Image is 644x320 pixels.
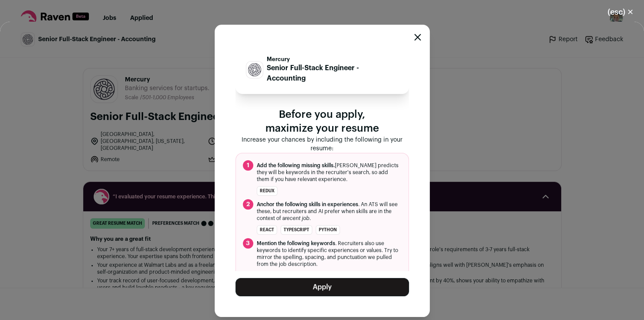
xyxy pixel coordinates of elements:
[257,163,335,168] span: Add the following missing skills.
[246,61,263,78] img: 846b5c207fea9cf70e17118eff14f0320b93d77f8a950151f82126f03dbb8b25.jpg
[243,238,253,249] span: 3
[597,3,644,22] button: Close modal
[257,162,402,183] span: [PERSON_NAME] predicts they will be keywords in the recruiter's search, so add them if you have r...
[285,216,311,221] i: recent job.
[235,108,409,136] p: Before you apply, maximize your resume
[257,225,277,235] li: React
[267,63,399,84] p: Senior Full-Stack Engineer - Accounting
[257,241,335,246] span: Mention the following keywords
[257,202,358,207] span: Anchor the following skills in experiences
[281,225,312,235] li: TypeScript
[316,225,340,235] li: Python
[257,240,402,268] span: . Recruiters also use keywords to identify specific experiences or values. Try to mirror the spel...
[267,56,399,63] p: Mercury
[243,160,253,171] span: 1
[235,278,409,296] button: Apply
[243,199,253,210] span: 2
[257,186,278,196] li: Redux
[414,34,421,41] button: Close modal
[235,136,409,153] p: Increase your chances by including the following in your resume:
[257,201,402,222] span: . An ATS will see these, but recruiters and AI prefer when skills are in the context of a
